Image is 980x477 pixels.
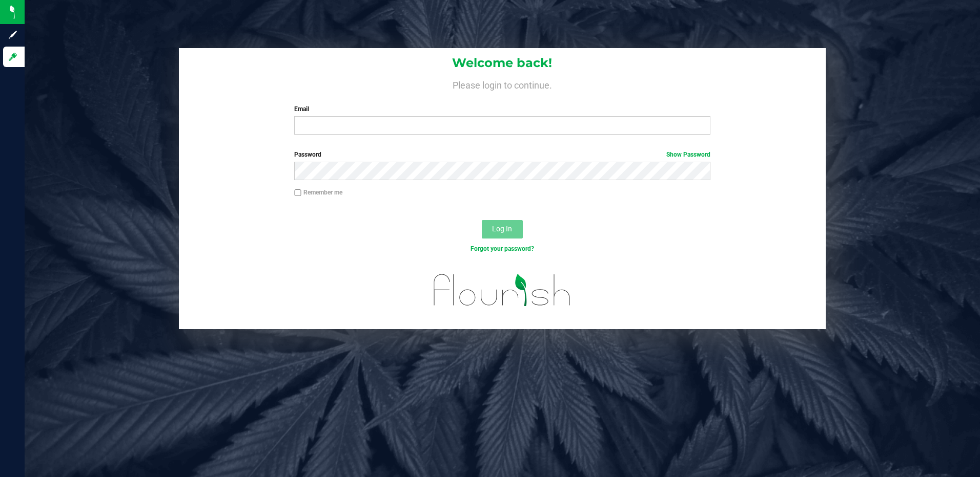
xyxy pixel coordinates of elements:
[294,188,342,197] label: Remember me
[482,220,523,238] button: Log In
[179,56,826,70] h1: Welcome back!
[8,30,18,40] inline-svg: Sign up
[294,104,710,114] label: Email
[294,189,301,197] input: Remember me
[666,151,710,158] a: Show Password
[294,151,321,158] span: Password
[421,264,583,316] img: flourish_logo.svg
[179,78,826,90] h4: Please login to continue.
[8,52,18,62] inline-svg: Log in
[492,225,512,233] span: Log In
[471,245,534,252] a: Forgot your password?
